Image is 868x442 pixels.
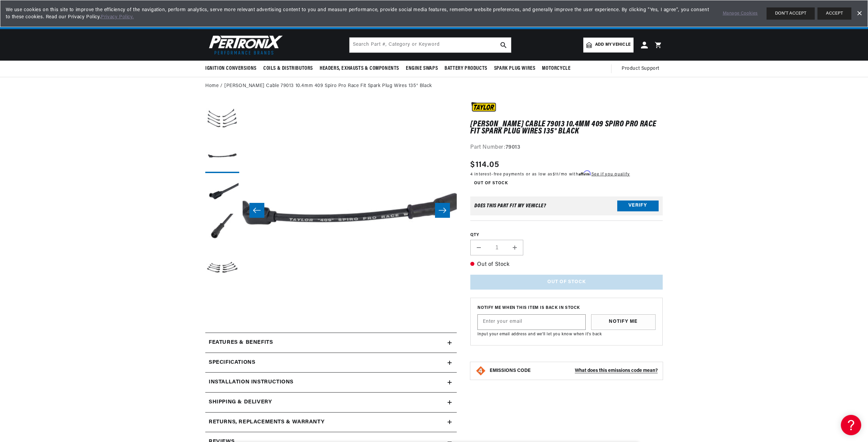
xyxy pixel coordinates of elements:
span: Headers, Exhausts & Components [320,65,399,72]
a: [PERSON_NAME] Cable 79013 10.4mm 409 Spiro Pro Race Fit Spark Plug Wires 135° Black [224,82,432,90]
summary: Specifications [205,353,457,373]
summary: Engine Swaps [402,61,441,77]
strong: What does this emissions code mean? [575,368,658,373]
button: DON'T ACCEPT [767,7,815,20]
summary: Shipping & Delivery [205,393,457,412]
summary: Headers, Exhausts & Components [316,61,402,77]
a: Home [205,82,219,90]
span: $114.05 [470,159,499,171]
h1: [PERSON_NAME] Cable 79013 10.4mm 409 Spiro Pro Race Fit Spark Plug Wires 135° Black [470,121,663,135]
img: Pertronix [205,33,283,57]
div: Part Number: [470,143,663,152]
h2: Shipping & Delivery [209,398,272,407]
media-gallery: Gallery Viewer [205,102,457,319]
button: Load image 2 in gallery view [205,139,239,173]
span: Ignition Conversions [205,65,257,72]
summary: Coils & Distributors [260,61,316,77]
summary: Features & Benefits [205,333,457,353]
button: Load image 1 in gallery view [205,102,239,136]
summary: Spark Plug Wires [491,61,539,77]
span: $11 [553,172,559,176]
span: Input your email address and we'll let you know when it's back [477,332,602,336]
span: Engine Swaps [406,65,438,72]
span: Product Support [622,65,659,72]
a: See if you qualify - Learn more about Affirm Financing (opens in modal) [591,172,630,176]
button: Load image 5 in gallery view [205,251,239,285]
summary: Motorcycle [539,61,574,77]
button: Load image 4 in gallery view [205,214,239,248]
button: Verify [617,201,659,211]
span: Spark Plug Wires [494,65,535,72]
button: search button [496,38,511,52]
img: Emissions code [475,365,486,376]
span: Out of Stock [470,179,512,188]
h2: Features & Benefits [209,338,273,347]
div: Does This part fit My vehicle? [474,203,546,209]
span: Notify me when this item is back in stock [477,305,656,311]
a: Privacy Policy. [101,15,134,20]
h2: Specifications [209,358,255,367]
nav: breadcrumbs [205,82,663,90]
p: Out of Stock [470,260,663,269]
input: Enter your email [478,315,585,330]
button: Slide left [249,203,264,218]
span: Battery Products [445,65,487,72]
span: Coils & Distributors [263,65,313,72]
strong: 79013 [506,145,521,150]
strong: EMISSIONS CODE [490,368,531,373]
button: Slide right [435,203,450,218]
a: Add my vehicle [583,38,634,52]
span: Motorcycle [542,65,570,72]
span: Add my vehicle [595,42,630,48]
summary: Installation instructions [205,373,457,392]
button: ACCEPT [817,7,851,20]
label: QTY [470,232,663,238]
a: Dismiss Banner [854,8,864,19]
summary: Returns, Replacements & Warranty [205,413,457,432]
button: Notify Me [591,314,656,330]
p: 4 interest-free payments or as low as /mo with . [470,171,630,177]
summary: Ignition Conversions [205,61,260,77]
a: Manage Cookies [723,10,758,17]
summary: Battery Products [441,61,491,77]
h2: Installation instructions [209,378,294,387]
input: Search Part #, Category or Keyword [350,38,511,52]
h2: Returns, Replacements & Warranty [209,418,324,427]
button: EMISSIONS CODEWhat does this emissions code mean? [490,368,658,374]
span: We use cookies on this site to improve the efficiency of the navigation, perform analytics, serve... [6,6,713,21]
span: Affirm [579,171,590,176]
summary: Product Support [622,61,663,77]
button: Load image 3 in gallery view [205,176,239,210]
